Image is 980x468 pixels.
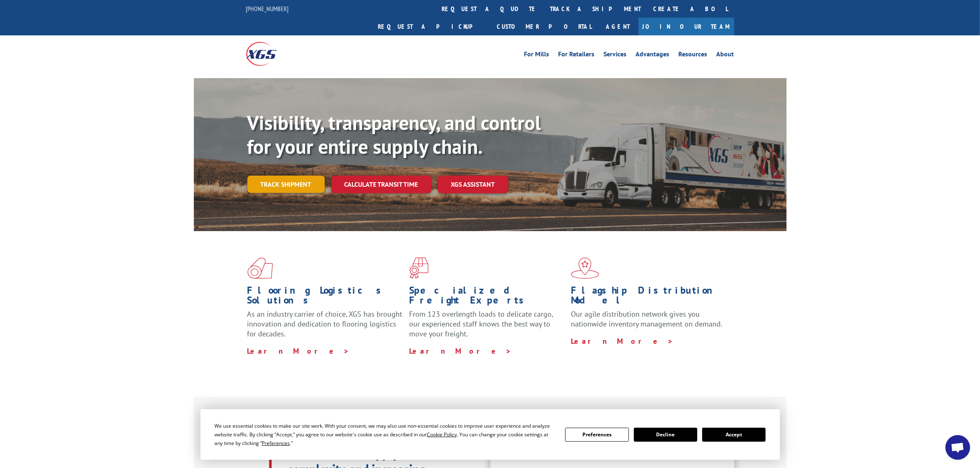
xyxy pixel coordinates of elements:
[717,51,734,60] a: About
[372,18,491,35] a: Request a pickup
[679,51,708,60] a: Resources
[247,257,273,279] img: xgs-icon-total-supply-chain-intelligence-red
[702,428,766,442] button: Accept
[409,346,512,356] a: Learn More >
[247,285,403,309] h1: Flooring Logistics Solutions
[524,51,549,60] a: For Mills
[945,435,970,460] a: Open chat
[491,18,598,35] a: Customer Portal
[638,18,734,35] a: Join Our Team
[409,309,565,346] p: From 123 overlength loads to delicate cargo, our experienced staff knows the best way to move you...
[409,257,428,279] img: xgs-icon-focused-on-flooring-red
[262,440,290,447] span: Preferences
[571,257,599,279] img: xgs-icon-flagship-distribution-model-red
[331,176,431,193] a: Calculate transit time
[571,336,673,346] a: Learn More >
[247,346,350,356] a: Learn More >
[634,428,697,442] button: Decline
[559,51,595,60] a: For Retailers
[636,51,670,60] a: Advantages
[565,428,629,442] button: Preferences
[427,431,457,438] span: Cookie Policy
[247,176,325,193] a: Track shipment
[246,5,289,13] a: [PHONE_NUMBER]
[409,285,565,309] h1: Specialized Freight Experts
[247,309,403,338] span: As an industry carrier of choice, XGS has brought innovation and dedication to flooring logistics...
[604,51,627,60] a: Services
[571,309,722,329] span: Our agile distribution network gives you nationwide inventory management on demand.
[598,18,638,35] a: Agent
[571,285,726,309] h1: Flagship Distribution Model
[214,422,555,447] div: We use essential cookies to make our site work. With your consent, we may also use non-essential ...
[247,110,541,159] b: Visibility, transparency, and control for your entire supply chain.
[438,176,508,193] a: XGS ASSISTANT
[200,409,780,460] div: Cookie Consent Prompt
